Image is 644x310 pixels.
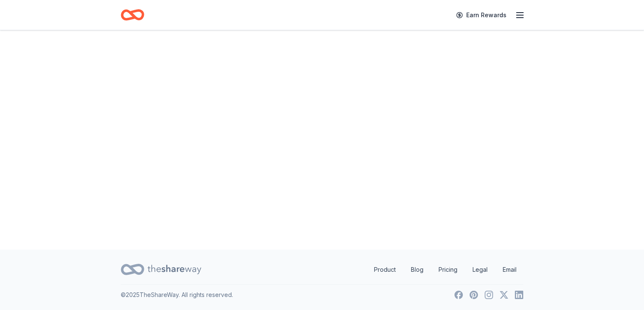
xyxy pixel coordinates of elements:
a: Blog [404,261,430,278]
a: Home [121,5,144,25]
a: Legal [466,261,494,278]
a: Earn Rewards [451,8,512,23]
a: Email [496,261,523,278]
nav: quick links [367,261,523,278]
p: © 2025 TheShareWay. All rights reserved. [121,290,233,300]
a: Pricing [432,261,464,278]
a: Product [367,261,402,278]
